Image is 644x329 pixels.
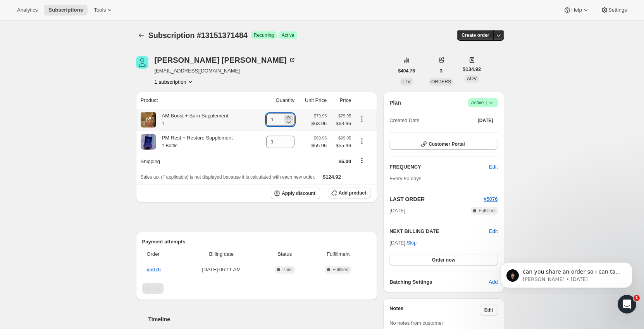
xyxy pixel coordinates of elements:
[457,30,494,41] button: Create order
[432,257,455,263] span: Order now
[155,78,194,86] button: Product actions
[136,56,148,69] span: Wanda Jones
[389,163,489,171] h2: FREQUENCY
[48,7,83,13] span: Subscriptions
[94,7,106,13] span: Tools
[156,112,229,127] div: AM Boost + Burn Supplement
[356,115,368,123] button: Product actions
[331,120,351,127] span: $63.96
[398,68,415,74] span: $404.76
[435,65,447,76] button: 3
[339,190,366,196] span: Add product
[142,283,371,294] nav: Pagination
[403,79,411,84] span: LTV
[142,246,181,263] th: Order
[155,67,296,75] span: [EMAIL_ADDRESS][DOMAIN_NAME]
[148,315,377,323] h2: Timeline
[254,32,274,38] span: Recurring
[479,208,494,214] span: Fulfilled
[89,5,118,16] button: Tools
[389,320,443,326] span: No notes from customer
[264,250,305,258] span: Status
[480,305,498,315] button: Edit
[389,207,405,215] span: [DATE]
[473,115,498,126] button: [DATE]
[141,134,156,150] img: product img
[17,7,38,13] span: Analytics
[257,92,297,109] th: Quantity
[484,161,502,173] button: Edit
[489,163,498,171] span: Edit
[183,266,259,274] span: [DATE] · 06:11 AM
[484,307,493,313] span: Edit
[314,114,327,118] small: $79.95
[389,99,401,107] h2: Plan
[461,32,489,38] span: Create order
[471,99,495,107] span: Active
[156,134,233,150] div: PM Rest + Restore Supplement
[136,92,257,109] th: Product
[141,112,156,127] img: product img
[44,5,88,16] button: Subscriptions
[339,158,351,164] span: $5.00
[596,5,632,16] button: Settings
[394,65,420,76] button: $404.76
[162,121,165,126] small: 1
[634,295,640,301] span: 1
[310,250,366,258] span: Fulfillment
[407,239,417,247] span: Skip
[142,238,371,246] h2: Payment attempts
[147,267,161,272] a: #5076
[141,174,315,180] span: Sales tax (if applicable) is not displayed because it is calculated with each new order.
[389,227,489,235] h2: NEXT BILLING DATE
[559,5,594,16] button: Help
[329,92,353,109] th: Price
[389,176,421,181] span: Every 90 days
[440,68,443,74] span: 3
[467,76,477,81] span: AOV
[311,120,327,127] span: $63.96
[478,117,493,124] span: [DATE]
[402,237,421,249] button: Skip
[463,65,481,73] span: $134.92
[389,117,419,124] span: Created Date
[486,100,487,106] span: |
[331,142,351,150] span: $55.96
[484,196,498,202] a: #5076
[389,195,484,203] h2: LAST ORDER
[571,7,582,13] span: Help
[328,188,371,198] button: Add product
[148,31,248,40] span: Subscription #13151371484
[356,137,368,145] button: Product actions
[323,174,341,180] span: $124.92
[389,255,498,265] button: Order now
[389,139,498,150] button: Customer Portal
[311,142,327,150] span: $55.96
[162,143,178,148] small: 1 Bottle
[389,278,489,286] h6: Batching Settings
[12,5,42,16] button: Analytics
[389,305,480,315] h3: Notes
[608,7,627,13] span: Settings
[136,30,147,41] button: Subscriptions
[282,190,315,196] span: Apply discount
[183,250,259,258] span: Billing date
[282,267,292,273] span: Paid
[271,188,320,199] button: Apply discount
[484,195,498,203] button: #5076
[338,114,351,118] small: $79.95
[429,141,465,147] span: Customer Portal
[297,92,329,109] th: Unit Price
[136,153,257,170] th: Shipping
[489,246,644,308] iframe: Intercom notifications message
[431,79,451,84] span: ORDERS
[389,240,417,246] span: [DATE] ·
[484,276,502,288] button: Add
[489,227,498,235] button: Edit
[356,156,368,165] button: Shipping actions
